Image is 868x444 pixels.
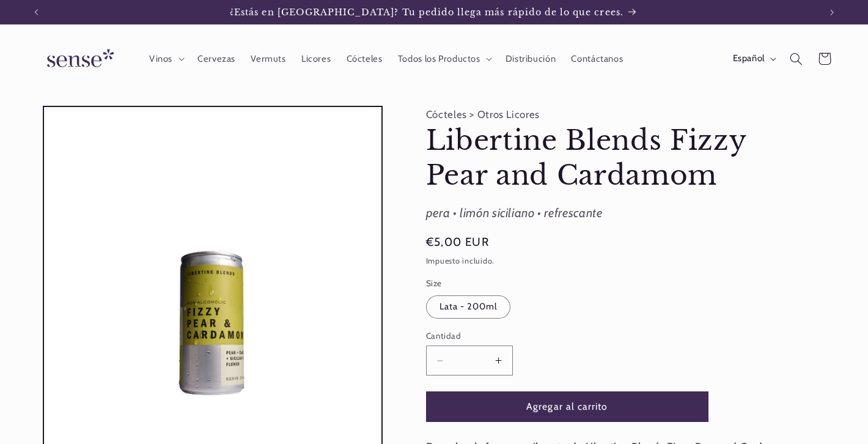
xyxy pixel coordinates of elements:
span: Vinos [149,53,172,65]
summary: Vinos [141,45,189,72]
h1: Libertine Blends Fizzy Pear and Cardamom [426,124,811,193]
span: Distribución [506,53,556,65]
label: Lata - 200ml [426,295,511,319]
div: Impuesto incluido. [426,255,811,268]
span: Todos los Productos [398,53,480,65]
img: Sense [32,42,124,76]
label: Cantidad [426,330,708,342]
a: Vermuts [243,45,294,72]
span: Cócteles [347,53,383,65]
a: Distribución [498,45,564,72]
div: pera • limón siciliano • refrescante [426,202,811,224]
span: €5,00 EUR [426,234,489,251]
span: Vermuts [251,53,285,65]
span: ¿Estás en [GEOGRAPHIC_DATA]? Tu pedido llega más rápido de lo que crees. [230,7,623,18]
a: Cócteles [339,45,390,72]
span: Licores [301,53,331,65]
button: Español [725,46,782,71]
a: Contáctanos [564,45,631,72]
span: Español [733,52,765,65]
a: Sense [28,37,129,81]
summary: Todos los Productos [390,45,498,72]
span: Contáctanos [571,53,623,65]
span: Cervezas [197,53,235,65]
legend: Size [426,277,443,289]
a: Licores [293,45,339,72]
button: Agregar al carrito [426,391,708,421]
a: Cervezas [189,45,243,72]
summary: Búsqueda [782,45,810,73]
